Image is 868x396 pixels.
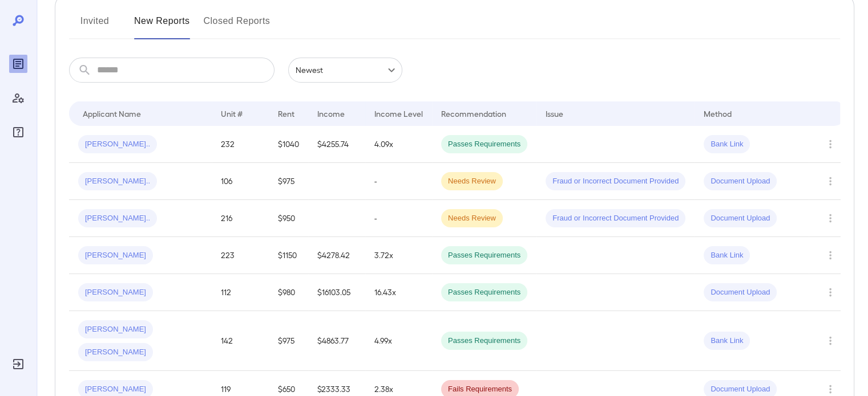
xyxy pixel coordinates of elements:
span: Bank Link [704,250,750,261]
span: Bank Link [704,336,750,346]
span: Document Upload [704,213,777,224]
td: - [365,163,432,200]
button: Closed Reports [204,12,271,39]
span: Document Upload [704,176,777,187]
div: Method [704,107,732,120]
span: [PERSON_NAME].. [78,213,157,224]
span: Fails Requirements [441,384,519,395]
span: Bank Link [704,139,750,150]
span: Passes Requirements [441,336,527,346]
div: Issue [546,107,564,120]
td: 216 [212,200,269,237]
button: New Reports [134,12,190,39]
span: Document Upload [704,287,777,298]
div: Unit # [221,107,243,120]
span: [PERSON_NAME] [78,250,153,261]
button: Row Actions [821,135,839,153]
span: [PERSON_NAME] [78,324,153,335]
button: Row Actions [821,246,839,264]
button: Row Actions [821,283,839,301]
span: [PERSON_NAME].. [78,176,157,187]
button: Row Actions [821,172,839,190]
td: 232 [212,126,269,163]
td: $980 [269,274,308,311]
span: [PERSON_NAME] [78,384,153,395]
span: [PERSON_NAME] [78,287,153,298]
td: $4255.74 [308,126,365,163]
button: Row Actions [821,209,839,227]
td: 223 [212,237,269,274]
span: Needs Review [441,213,503,224]
td: 3.72x [365,237,432,274]
td: - [365,200,432,237]
td: 142 [212,311,269,371]
td: $4278.42 [308,237,365,274]
td: 106 [212,163,269,200]
div: Income Level [374,107,423,120]
span: [PERSON_NAME] [78,347,153,358]
td: $4863.77 [308,311,365,371]
div: Log Out [9,355,27,373]
span: Passes Requirements [441,250,527,261]
td: 112 [212,274,269,311]
span: Passes Requirements [441,139,527,150]
button: Row Actions [821,332,839,350]
td: $975 [269,311,308,371]
span: Fraud or Incorrect Document Provided [546,213,685,224]
div: Recommendation [441,107,506,120]
button: Invited [69,12,120,39]
td: 4.99x [365,311,432,371]
span: Document Upload [704,384,777,395]
div: Applicant Name [83,107,141,120]
td: $975 [269,163,308,200]
td: $950 [269,200,308,237]
td: $1150 [269,237,308,274]
span: Passes Requirements [441,287,527,298]
td: $1040 [269,126,308,163]
div: FAQ [9,123,27,141]
span: Fraud or Incorrect Document Provided [546,176,685,187]
div: Manage Users [9,89,27,107]
div: Newest [288,58,402,83]
td: 16.43x [365,274,432,311]
span: [PERSON_NAME].. [78,139,157,150]
div: Rent [278,107,296,120]
span: Needs Review [441,176,503,187]
div: Income [317,107,345,120]
td: 4.09x [365,126,432,163]
div: Reports [9,55,27,73]
td: $16103.05 [308,274,365,311]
